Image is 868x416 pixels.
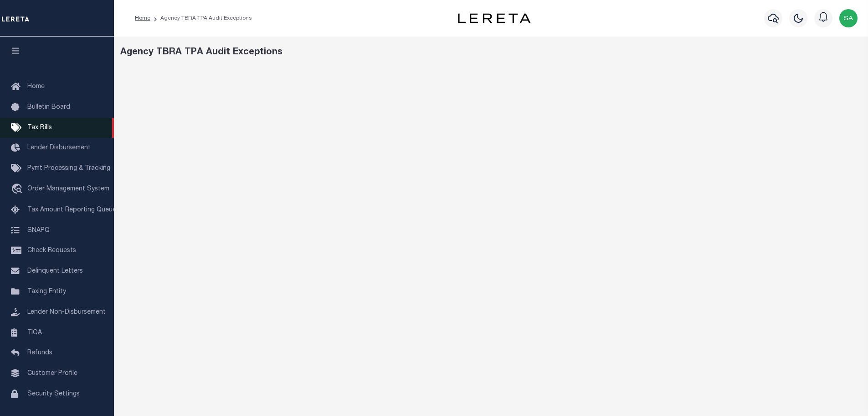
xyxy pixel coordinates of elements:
[120,46,862,59] div: Agency TBRA TPA Audit Exceptions
[27,84,45,90] span: Home
[27,165,110,172] span: Pymt Processing & Tracking
[135,16,150,21] a: Home
[27,309,106,316] span: Lender Non-Disbursement
[27,268,83,274] span: Delinquent Letters
[27,227,50,233] span: SNAPQ
[27,125,52,131] span: Tax Bills
[27,370,77,377] span: Customer Profile
[27,145,91,151] span: Lender Disbursement
[27,186,109,192] span: Order Management System
[27,207,116,213] span: Tax Amount Reporting Queue
[11,184,26,195] i: travel_explore
[458,13,531,23] img: logo-dark.svg
[150,14,252,22] li: Agency TBRA TPA Audit Exceptions
[27,247,76,254] span: Check Requests
[839,9,858,27] img: svg+xml;base64,PHN2ZyB4bWxucz0iaHR0cDovL3d3dy53My5vcmcvMjAwMC9zdmciIHBvaW50ZXItZXZlbnRzPSJub25lIi...
[27,104,70,111] span: Bulletin Board
[27,350,52,356] span: Refunds
[27,289,66,295] span: Taxing Entity
[27,329,42,336] span: TIQA
[27,391,80,397] span: Security Settings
